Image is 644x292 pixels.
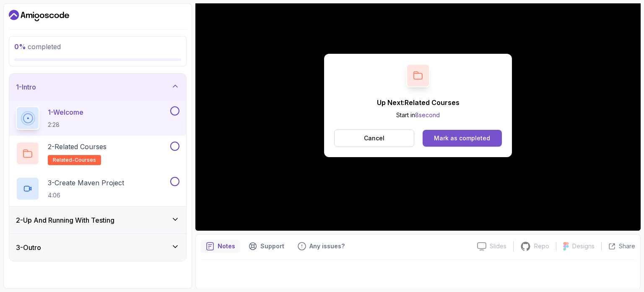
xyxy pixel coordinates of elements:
p: 2:28 [48,121,83,129]
button: 2-Related Coursesrelated-courses [16,142,179,165]
p: Support [260,242,284,250]
p: Slides [490,242,506,250]
p: 1 - Welcome [48,107,83,117]
button: Mark as completed [423,130,502,147]
button: Support button [244,239,289,253]
button: 3-Create Maven Project4:06 [16,177,179,200]
p: Notes [218,242,235,250]
div: Mark as completed [434,134,490,142]
button: notes button [201,239,240,253]
button: Cancel [334,129,414,147]
p: Cancel [364,134,384,142]
p: Start in [377,111,460,119]
span: 8 second [415,111,440,118]
p: 2 - Related Courses [48,142,106,152]
button: 1-Intro [9,74,186,100]
span: 0 % [14,42,26,51]
p: 3 - Create Maven Project [48,178,124,188]
p: Repo [534,242,549,250]
p: Share [619,242,635,250]
button: Share [601,242,635,250]
button: 3-Outro [9,234,186,261]
h3: 2 - Up And Running With Testing [16,215,114,225]
span: related-courses [53,157,96,163]
span: completed [14,42,61,51]
button: Feedback button [293,239,350,253]
h3: 1 - Intro [16,82,36,92]
p: Any issues? [309,242,345,250]
h3: 3 - Outro [16,242,41,253]
p: Designs [572,242,595,250]
a: Dashboard [9,9,69,22]
button: 2-Up And Running With Testing [9,207,186,234]
p: 4:06 [48,191,124,200]
button: 1-Welcome2:28 [16,106,179,130]
p: Up Next: Related Courses [377,97,460,108]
